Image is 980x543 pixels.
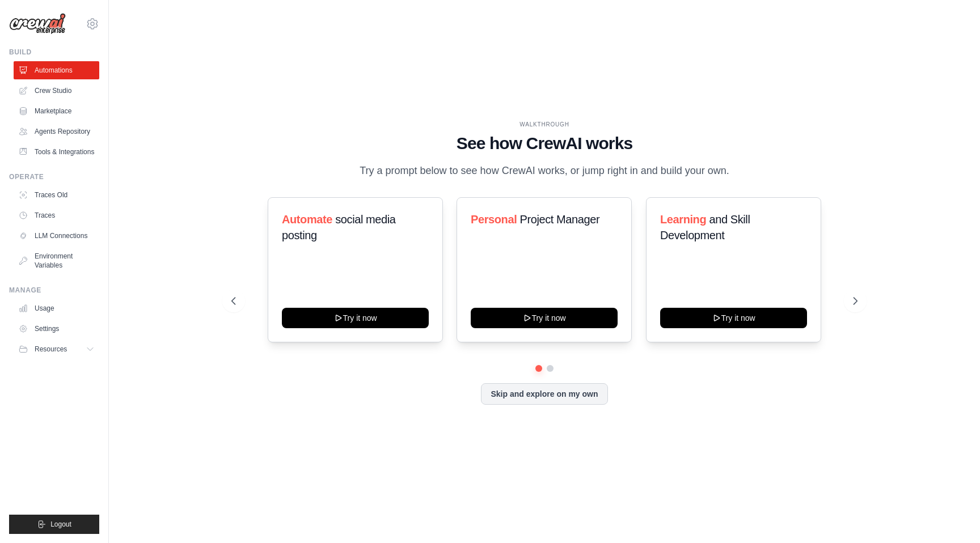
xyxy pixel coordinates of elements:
a: Usage [14,299,99,317]
a: Agents Repository [14,122,99,141]
img: Logo [9,13,66,35]
div: Build [9,48,99,57]
a: Settings [14,320,99,338]
span: Personal [471,213,517,226]
button: Try it now [471,308,618,328]
a: Marketplace [14,102,99,120]
div: WALKTHROUGH [231,120,857,129]
button: Try it now [282,308,429,328]
a: Traces [14,206,99,224]
button: Try it now [660,308,807,328]
a: Automations [14,61,99,79]
button: Skip and explore on my own [481,383,607,405]
button: Logout [9,515,99,534]
button: Resources [14,340,99,358]
a: Crew Studio [14,82,99,100]
div: Manage [9,286,99,295]
span: social media posting [282,213,396,241]
div: Operate [9,172,99,181]
span: Logout [50,520,71,529]
span: Project Manager [520,213,600,226]
a: Traces Old [14,186,99,204]
p: Try a prompt below to see how CrewAI works, or jump right in and build your own. [354,163,735,179]
a: Tools & Integrations [14,143,99,161]
span: and Skill Development [660,213,750,241]
span: Learning [660,213,706,226]
span: Automate [282,213,332,226]
h1: See how CrewAI works [231,133,857,154]
a: Environment Variables [14,247,99,274]
span: Resources [35,345,67,354]
a: LLM Connections [14,227,99,245]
